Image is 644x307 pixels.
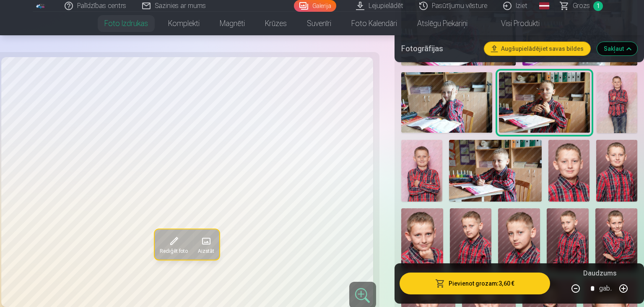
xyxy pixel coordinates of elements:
[597,42,637,55] button: Sakļaut
[599,278,612,299] div: gab.
[400,273,550,294] button: Pievienot grozam:3,60 €
[407,12,478,35] a: Atslēgu piekariņi
[155,229,193,260] button: Rediģēt foto
[193,229,219,260] button: Aizstāt
[210,12,255,35] a: Magnēti
[573,1,590,11] span: Grozs
[593,1,603,11] span: 1
[341,12,407,35] a: Foto kalendāri
[583,268,616,278] h5: Daudzums
[36,3,45,8] img: /fa1
[478,12,550,35] a: Visi produkti
[297,12,341,35] a: Suvenīri
[401,43,478,55] h5: Fotogrāfijas
[484,42,590,55] button: Augšupielādējiet savas bildes
[255,12,297,35] a: Krūzes
[198,248,214,255] span: Aizstāt
[94,12,158,35] a: Foto izdrukas
[160,248,188,255] span: Rediģēt foto
[158,12,210,35] a: Komplekti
